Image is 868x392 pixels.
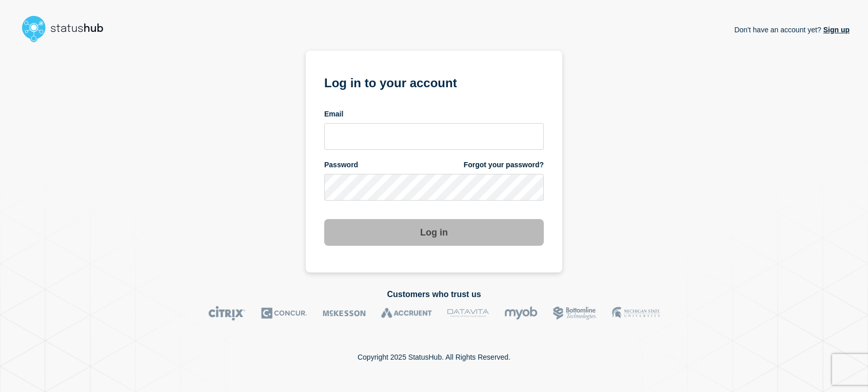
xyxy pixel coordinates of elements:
span: Email [324,109,343,119]
button: Log in [324,219,544,246]
img: Citrix logo [208,306,246,321]
a: Sign up [821,26,850,34]
a: Forgot your password? [464,160,544,170]
img: Bottomline logo [553,306,597,321]
img: Concur logo [261,306,307,321]
h1: Log in to your account [324,72,544,91]
img: myob logo [504,306,538,321]
img: McKesson logo [323,306,366,321]
img: MSU logo [612,306,660,321]
p: Copyright 2025 StatusHub. All Rights Reserved. [358,353,510,361]
input: email input [324,123,544,150]
span: Password [324,160,358,170]
img: Accruent logo [381,306,432,321]
h2: Customers who trust us [18,290,850,299]
img: StatusHub logo [18,12,116,45]
p: Don't have an account yet? [734,17,850,42]
img: DataVita logo [447,306,489,321]
input: password input [324,174,544,201]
